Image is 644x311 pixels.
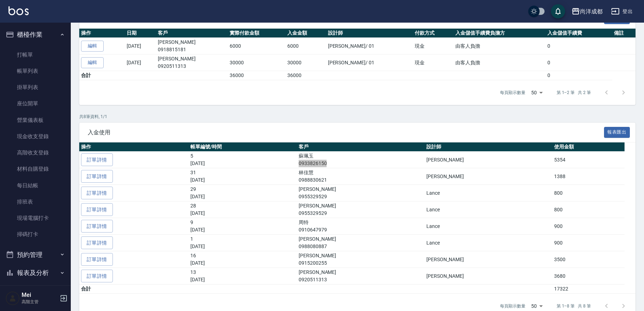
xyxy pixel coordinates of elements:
th: 設計師 [326,29,413,38]
td: [PERSON_NAME] [156,54,228,71]
td: 由客人負擔 [454,54,546,71]
td: 900 [552,218,625,235]
td: 合計 [79,71,156,80]
a: 訂單詳情 [81,203,113,216]
a: 材料自購登錄 [3,161,68,177]
button: 預約管理 [3,246,68,264]
td: [PERSON_NAME] [425,152,552,168]
th: 使用金額 [552,142,625,152]
div: 50 [528,83,545,102]
td: [DATE] [125,38,156,54]
a: 訂單詳情 [81,270,113,283]
td: Lance [425,201,552,218]
td: 30000 [228,54,286,71]
a: 訂單詳情 [81,170,113,183]
button: 編輯 [81,41,104,52]
td: 周特 [297,218,425,235]
td: [PERSON_NAME] [297,185,425,201]
th: 備註 [612,29,636,38]
td: 29 [189,185,297,201]
p: [DATE] [190,226,295,234]
td: 36000 [286,71,326,80]
p: 每頁顯示數量 [500,89,525,96]
p: [DATE] [190,210,295,217]
td: 現金 [413,38,454,54]
img: Logo [8,6,29,15]
td: 9 [189,218,297,235]
p: 第 1–8 筆 共 8 筆 [557,303,591,309]
td: [DATE] [125,54,156,71]
td: 由客人負擔 [454,38,546,54]
a: 現場電腦打卡 [3,210,68,226]
td: 16 [189,251,297,268]
a: 訂單詳情 [81,220,113,233]
p: 0955329529 [299,210,423,217]
td: 1388 [552,168,625,185]
a: 座位開單 [3,95,68,112]
td: 1 [189,235,297,251]
p: [DATE] [190,276,295,283]
td: 900 [552,235,625,251]
td: 800 [552,185,625,201]
button: save [551,4,565,18]
th: 帳單編號/時間 [189,142,297,152]
a: 訂單詳情 [81,187,113,200]
button: 尚洋成都 [569,4,605,19]
td: 現金 [413,54,454,71]
p: 高階主管 [22,299,58,305]
th: 客戶 [297,142,425,152]
p: 0933826150 [299,160,423,167]
a: 報表匯出 [604,129,630,135]
p: [DATE] [190,243,295,250]
td: Lance [425,235,552,251]
th: 操作 [79,29,125,38]
td: Lance [425,185,552,201]
td: 合計 [79,284,189,294]
p: [DATE] [190,193,295,200]
td: 28 [189,201,297,218]
button: 報表及分析 [3,264,68,282]
a: 掃碼打卡 [3,226,68,242]
td: 蘇珮玉 [297,152,425,168]
p: 0988080887 [299,243,423,250]
th: 客戶 [156,29,228,38]
button: 編輯 [81,57,104,68]
a: 每日結帳 [3,177,68,194]
td: 17322 [552,284,625,294]
th: 日期 [125,29,156,38]
td: [PERSON_NAME] [297,201,425,218]
td: [PERSON_NAME] / 01 [326,38,413,54]
a: 打帳單 [3,47,68,63]
td: 31 [189,168,297,185]
td: [PERSON_NAME] [297,235,425,251]
th: 設計師 [425,142,552,152]
p: 0918815181 [158,46,226,53]
td: 0 [546,71,612,80]
td: [PERSON_NAME] [425,251,552,268]
button: 報表匯出 [604,127,630,138]
img: Person [6,291,20,305]
td: 3680 [552,268,625,284]
p: 0955329529 [299,193,423,200]
p: [DATE] [190,160,295,167]
td: 0 [546,54,612,71]
th: 入金金額 [286,29,326,38]
th: 實際付款金額 [228,29,286,38]
td: 0 [546,38,612,54]
p: 0910647979 [299,226,423,234]
td: 3500 [552,251,625,268]
td: 5354 [552,152,625,168]
td: Lance [425,218,552,235]
button: 登出 [608,5,636,18]
a: 帳單列表 [3,63,68,79]
td: 6000 [228,38,286,54]
a: 營業儀表板 [3,112,68,128]
p: [DATE] [190,176,295,184]
td: [PERSON_NAME] [156,38,228,54]
h5: Mei [22,292,58,299]
p: 0915200255 [299,259,423,267]
p: 每頁顯示數量 [500,303,525,309]
td: 5 [189,152,297,168]
td: [PERSON_NAME] [425,168,552,185]
th: 操作 [79,142,189,152]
